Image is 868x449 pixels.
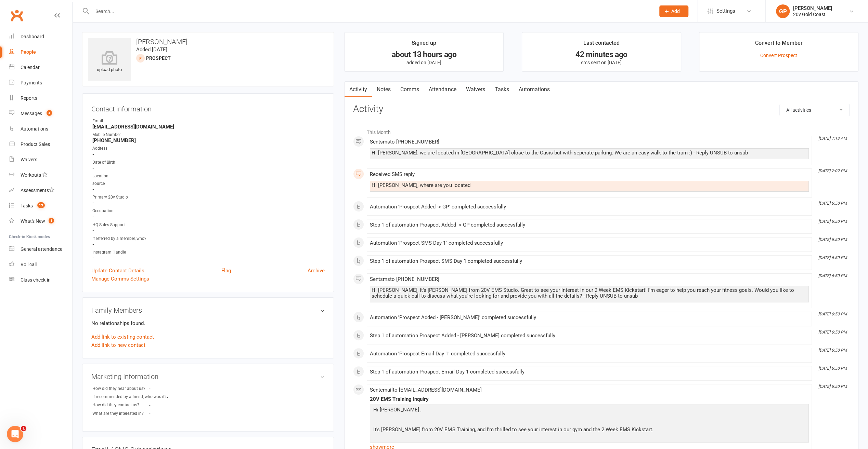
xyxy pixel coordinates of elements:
[91,267,144,275] a: Update Contact Details
[92,186,325,192] strong: -
[221,267,231,275] a: Flag
[88,51,131,73] div: upload photo
[7,426,23,442] iframe: Intercom live chat
[372,287,807,299] div: Hi [PERSON_NAME], it's [PERSON_NAME] from 20V EMS Studio. Great to see your interest in our 2 Wee...
[21,157,37,162] div: Waivers
[92,235,325,242] div: If referred by a member, who?
[528,60,675,65] p: sms sent on [DATE]
[92,208,325,214] div: Occupation
[8,7,25,24] a: Clubworx
[92,385,149,392] div: How did they hear about us?
[370,139,439,145] span: Sent sms to [PHONE_NUMBER]
[671,9,680,14] span: Add
[351,51,497,58] div: about 13 hours ago
[9,29,72,44] a: Dashboard
[21,95,37,101] div: Reports
[92,241,325,247] strong: -
[353,104,850,114] h3: Activity
[370,240,809,246] div: Automation 'Prospect SMS Day 1' completed successfully
[21,277,51,283] div: Class check-in
[818,237,847,242] i: [DATE] 6:50 PM
[370,387,481,393] span: Sent email to [EMAIL_ADDRESS][DOMAIN_NAME]
[9,214,72,229] a: What's New1
[21,262,37,267] div: Roll call
[90,6,650,16] input: Search...
[345,82,372,97] a: Activity
[9,91,72,106] a: Reports
[9,75,72,91] a: Payments
[818,201,847,206] i: [DATE] 6:50 PM
[92,255,325,261] strong: -
[9,198,72,214] a: Tasks 13
[9,60,72,75] a: Calendar
[424,82,461,97] a: Attendance
[9,121,72,137] a: Automations
[92,194,325,201] div: Primary 20v Studio
[21,126,48,132] div: Automations
[21,172,41,178] div: Workouts
[37,202,45,208] span: 13
[528,51,675,58] div: 42 minutes ago
[818,136,847,141] i: [DATE] 7:13 AM
[21,65,40,70] div: Calendar
[776,4,790,18] div: GP
[818,219,847,224] i: [DATE] 6:50 PM
[793,5,832,11] div: [PERSON_NAME]
[149,386,188,391] strong: -
[818,366,847,371] i: [DATE] 6:50 PM
[47,110,52,116] span: 4
[167,395,206,400] strong: -
[21,49,36,55] div: People
[21,141,50,147] div: Product Sales
[92,222,325,228] div: HQ Sales Support
[149,403,188,408] strong: -
[818,348,847,353] i: [DATE] 6:50 PM
[370,276,439,282] span: Sent sms to [PHONE_NUMBER]
[490,82,514,97] a: Tasks
[370,222,809,228] div: Step 1 of automation Prospect Added -> GP completed successfully
[818,330,847,335] i: [DATE] 6:50 PM
[21,426,26,431] span: 1
[370,396,809,402] div: 20V EMS Training Inquiry
[21,188,54,193] div: Assessments
[92,410,149,417] div: What are they interested in?
[818,312,847,316] i: [DATE] 6:50 PM
[818,255,847,260] i: [DATE] 6:50 PM
[91,373,325,380] h3: Marketing Information
[9,106,72,121] a: Messages 4
[92,118,325,124] div: Email
[9,242,72,257] a: General attendance kiosk mode
[21,111,42,116] div: Messages
[9,44,72,60] a: People
[91,307,325,314] h3: Family Members
[370,333,809,339] div: Step 1 of automation Prospect Added - [PERSON_NAME] completed successfully
[514,82,554,97] a: Automations
[9,257,72,272] a: Roll call
[372,406,807,416] p: Hi [PERSON_NAME] ,
[92,132,325,138] div: Mobile Number
[793,11,832,17] div: 20v Gold Coast
[370,351,809,357] div: Automation 'Prospect Email Day 1' completed successfully
[396,82,424,97] a: Comms
[92,394,167,400] div: If recommended by a friend, who was it?
[461,82,490,97] a: Waivers
[818,168,847,173] i: [DATE] 7:02 PM
[9,152,72,167] a: Waivers
[760,53,797,58] a: Convert Prospect
[372,82,396,97] a: Notes
[92,165,325,171] strong: -
[716,3,735,19] span: Settings
[21,203,33,208] div: Tasks
[583,39,620,51] div: Last contacted
[21,246,62,252] div: General attendance
[91,341,145,349] a: Add link to new contact
[92,180,325,187] div: source
[818,384,847,389] i: [DATE] 6:50 PM
[92,228,325,234] strong: -
[92,249,325,256] div: Instagram Handle
[49,218,54,223] span: 1
[9,167,72,183] a: Workouts
[9,272,72,288] a: Class kiosk mode
[372,425,807,435] p: It's [PERSON_NAME] from 20V EMS Training, and I'm thrilled to see your interest in our gym and th...
[92,214,325,220] strong: -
